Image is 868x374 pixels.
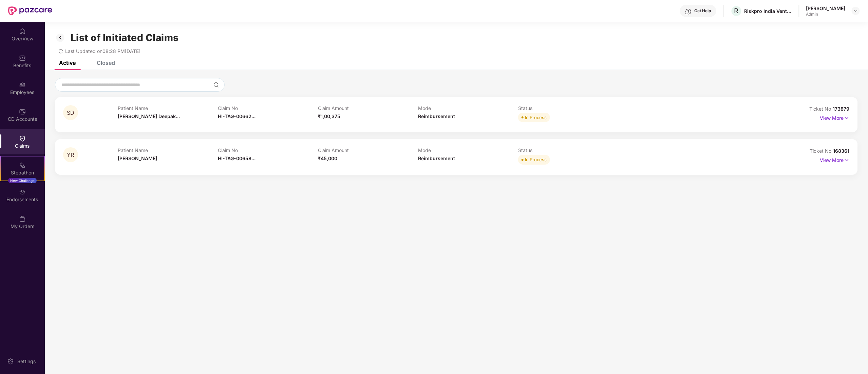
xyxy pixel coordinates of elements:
[318,113,340,119] span: ₹1,00,375
[118,147,218,153] p: Patient Name
[218,113,256,119] span: HI-TAG-00662...
[518,147,618,153] p: Status
[318,105,418,111] p: Claim Amount
[218,155,256,161] span: HI-TAG-00658...
[65,48,140,54] span: Last Updated on 08:28 PM[DATE]
[19,189,26,195] img: svg+xml;base64,PHN2ZyBpZD0iRW5kb3JzZW1lbnRzIiB4bWxucz0iaHR0cDovL3d3dy53My5vcmcvMjAwMC9zdmciIHdpZH...
[810,106,833,112] span: Ticket No
[744,8,792,14] div: Riskpro India Ventures Private Limited
[518,105,618,111] p: Status
[19,81,26,88] img: svg+xml;base64,PHN2ZyBpZD0iRW1wbG95ZWVzIiB4bWxucz0iaHR0cDovL3d3dy53My5vcmcvMjAwMC9zdmciIHdpZHRoPS...
[19,162,26,169] img: svg+xml;base64,PHN2ZyB4bWxucz0iaHR0cDovL3d3dy53My5vcmcvMjAwMC9zdmciIHdpZHRoPSIyMSIgaGVpZ2h0PSIyMC...
[15,358,38,365] div: Settings
[734,7,739,15] span: R
[19,216,26,222] img: svg+xml;base64,PHN2ZyBpZD0iTXlfT3JkZXJzIiBkYXRhLW5hbWU9Ik15IE9yZGVycyIgeG1sbnM9Imh0dHA6Ly93d3cudz...
[218,147,318,153] p: Claim No
[19,28,26,35] img: svg+xml;base64,PHN2ZyBpZD0iSG9tZSIgeG1sbnM9Imh0dHA6Ly93d3cudzMub3JnLzIwMDAvc3ZnIiB3aWR0aD0iMjAiIG...
[685,8,692,15] img: svg+xml;base64,PHN2ZyBpZD0iSGVscC0zMngzMiIgeG1sbnM9Imh0dHA6Ly93d3cudzMub3JnLzIwMDAvc3ZnIiB3aWR0aD...
[844,114,850,122] img: svg+xml;base64,PHN2ZyB4bWxucz0iaHR0cDovL3d3dy53My5vcmcvMjAwMC9zdmciIHdpZHRoPSIxNyIgaGVpZ2h0PSIxNy...
[97,59,115,66] div: Closed
[118,105,218,111] p: Patient Name
[8,6,52,15] img: New Pazcare Logo
[844,156,850,164] img: svg+xml;base64,PHN2ZyB4bWxucz0iaHR0cDovL3d3dy53My5vcmcvMjAwMC9zdmciIHdpZHRoPSIxNyIgaGVpZ2h0PSIxNy...
[8,178,37,183] div: New Challenge
[695,8,711,14] div: Get Help
[58,48,63,54] span: redo
[19,135,26,142] img: svg+xml;base64,PHN2ZyBpZD0iQ2xhaW0iIHhtbG5zPSJodHRwOi8vd3d3LnczLm9yZy8yMDAwL3N2ZyIgd2lkdGg9IjIwIi...
[810,148,833,154] span: Ticket No
[213,82,219,88] img: svg+xml;base64,PHN2ZyBpZD0iU2VhcmNoLTMyeDMyIiB4bWxucz0iaHR0cDovL3d3dy53My5vcmcvMjAwMC9zdmciIHdpZH...
[833,148,850,154] span: 168361
[525,156,547,163] div: In Process
[118,155,157,161] span: [PERSON_NAME]
[67,152,74,158] span: YR
[118,113,180,119] span: [PERSON_NAME] Deepak...
[318,147,418,153] p: Claim Amount
[418,155,455,161] span: Reimbursement
[833,106,850,112] span: 173879
[55,32,66,43] img: svg+xml;base64,PHN2ZyB3aWR0aD0iMzIiIGhlaWdodD0iMzIiIHZpZXdCb3g9IjAgMCAzMiAzMiIgZmlsbD0ibm9uZSIgeG...
[67,110,74,116] span: SD
[71,32,179,43] h1: List of Initiated Claims
[19,55,26,61] img: svg+xml;base64,PHN2ZyBpZD0iQmVuZWZpdHMiIHhtbG5zPSJodHRwOi8vd3d3LnczLm9yZy8yMDAwL3N2ZyIgd2lkdGg9Ij...
[853,8,858,14] img: svg+xml;base64,PHN2ZyBpZD0iRHJvcGRvd24tMzJ4MzIiIHhtbG5zPSJodHRwOi8vd3d3LnczLm9yZy8yMDAwL3N2ZyIgd2...
[218,105,318,111] p: Claim No
[318,155,337,161] span: ₹45,000
[525,114,547,121] div: In Process
[1,169,44,176] div: Stepathon
[820,155,850,164] p: View More
[806,5,846,12] div: [PERSON_NAME]
[7,358,14,365] img: svg+xml;base64,PHN2ZyBpZD0iU2V0dGluZy0yMHgyMCIgeG1sbnM9Imh0dHA6Ly93d3cudzMub3JnLzIwMDAvc3ZnIiB3aW...
[820,113,850,122] p: View More
[418,113,455,119] span: Reimbursement
[59,59,76,66] div: Active
[418,105,518,111] p: Mode
[806,12,846,17] div: Admin
[19,108,26,115] img: svg+xml;base64,PHN2ZyBpZD0iQ0RfQWNjb3VudHMiIGRhdGEtbmFtZT0iQ0QgQWNjb3VudHMiIHhtbG5zPSJodHRwOi8vd3...
[418,147,518,153] p: Mode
